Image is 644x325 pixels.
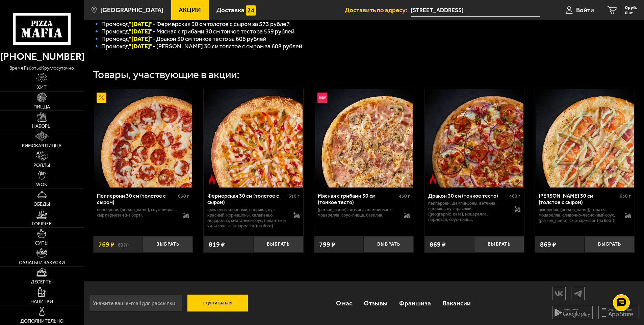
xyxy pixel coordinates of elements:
[319,240,335,248] span: 799 ₽
[209,240,225,248] span: 819 ₽
[89,295,182,311] input: Укажите ваш e-mail для рассылки
[204,89,303,187] img: Фермерская 30 см (толстое с сыром)
[178,193,189,199] span: 630 г
[35,241,49,246] span: Супы
[625,5,637,10] span: 0 руб.
[31,280,53,284] span: Десерты
[345,7,411,13] span: Доставить по адресу:
[318,193,397,205] div: Мясная с грибами 30 см (тонкое тесто)
[539,207,618,223] p: цыпленок, [PERSON_NAME], томаты, моцарелла, сливочно-чесночный соус, [PERSON_NAME], сыр пармезан ...
[474,236,524,253] button: Выбрать
[411,4,539,17] input: Ваш адрес доставки
[246,5,256,16] img: 15daf4d41897b9f0e9f617042186c801.svg
[94,89,192,187] img: Пепперони 30 см (толстое с сыром)
[32,124,52,129] span: Наборы
[216,7,244,13] span: Доставка
[207,174,217,184] img: Острое блюдо
[20,319,63,324] span: Дополнительно
[585,236,635,253] button: Выбрать
[118,241,129,248] s: 897 ₽
[93,28,294,35] span: 🔹 Промокод - Мясная с грибами 30 см тонкое тесто за 559 рублей
[428,193,508,199] div: Дракон 30 см (тонкое тесто)
[30,299,53,304] span: Напитки
[33,202,50,207] span: Обеды
[129,35,152,43] font: "
[571,288,584,300] img: tg
[100,7,163,13] span: [GEOGRAPHIC_DATA]
[19,260,65,265] span: Салаты и закуски
[207,193,287,205] div: Фермерская 30 см (толстое с сыром)
[625,11,637,15] span: 0 шт.
[509,193,520,199] span: 460 г
[314,89,414,187] a: НовинкаМясная с грибами 30 см (тонкое тесто)
[93,20,290,28] span: 🔹 Промокод - Фермерская 30 см толстое с сыром за 573 рублей
[330,292,358,314] a: О нас
[620,193,631,199] span: 630 г
[129,43,153,50] font: "[DATE]"
[428,174,438,184] img: Острое блюдо
[536,89,634,187] img: Чикен Ранч 30 см (толстое с сыром)
[535,89,635,187] a: Чикен Ранч 30 см (толстое с сыром)
[93,69,239,80] div: Товары, участвующие в акции:
[32,222,52,226] span: Горячее
[411,4,539,17] span: Россия, Санкт-Петербург, Пулковское шоссе, 36к3
[315,89,413,187] img: Мясная с грибами 30 см (тонкое тесто)
[430,240,446,248] span: 869 ₽
[576,7,594,13] span: Войти
[207,207,287,229] p: цыпленок копченый, паприка, лук красный, корнишоны, халапеньо, моцарелла, сметанный соус, пикантн...
[187,295,248,311] button: Подписаться
[93,43,302,50] span: 🔹 Промокод - [PERSON_NAME] 30 см толстое с сыром за 608 рублей
[288,193,300,199] span: 610 г
[393,292,437,314] a: Франшиза
[33,105,50,109] span: Пицца
[364,236,414,253] button: Выбрать
[424,89,524,187] a: Острое блюдоДракон 30 см (тонкое тесто)
[437,292,476,314] a: Вакансии
[253,236,303,253] button: Выбрать
[179,7,201,13] span: Акции
[143,236,193,253] button: Выбрать
[428,201,508,222] p: пепперони, шампиньоны, ветчина, паприка, лук красный, [GEOGRAPHIC_DATA], моцарелла, пармезан, соу...
[129,20,153,28] font: "[DATE]"
[129,35,150,43] b: "[DATE]
[37,85,47,90] span: Хит
[97,193,176,205] div: Пепперони 30 см (толстое с сыром)
[318,207,397,218] p: [PERSON_NAME], ветчина, шампиньоны, моцарелла, соус-пицца, базилик.
[33,163,50,168] span: Роллы
[358,292,393,314] a: Отзывы
[552,288,565,300] img: vk
[425,89,523,187] img: Дракон 30 см (тонкое тесто)
[399,193,410,199] span: 430 г
[93,89,193,187] a: АкционныйПепперони 30 см (толстое с сыром)
[97,93,107,103] img: Акционный
[36,182,47,187] span: WOK
[93,35,266,43] span: 🔹 Промокод - Дракон 30 см тонкое тесто за 608 рублей
[98,240,114,248] span: 769 ₽
[97,207,177,218] p: пепперони, [PERSON_NAME], соус-пицца, сыр пармезан (на борт).
[539,193,618,205] div: [PERSON_NAME] 30 см (толстое с сыром)
[129,28,153,35] font: "[DATE]"
[22,144,61,148] span: Римская пицца
[540,240,556,248] span: 869 ₽
[317,93,328,103] img: Новинка
[204,89,303,187] a: Острое блюдоФермерская 30 см (толстое с сыром)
